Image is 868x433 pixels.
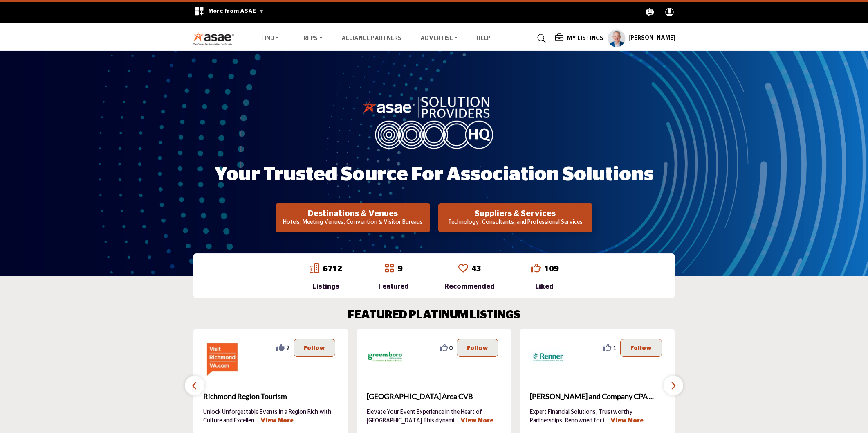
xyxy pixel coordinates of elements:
span: ... [604,418,609,424]
h5: My Listings [567,35,603,42]
a: 6712 [323,265,342,273]
button: Follow [457,339,498,357]
img: Greensboro Area CVB [367,339,404,376]
h2: Destinations & Venues [278,209,427,219]
b: Greensboro Area CVB [367,386,502,408]
a: 9 [397,265,402,273]
button: Follow [294,339,335,357]
div: My Listings [555,34,603,43]
a: Go to Recommended [458,263,468,275]
p: Technology, Consultants, and Professional Services [441,219,590,227]
span: More from ASAE [208,8,264,14]
img: image [363,95,506,149]
a: Search [529,32,551,45]
a: Richmond Region Tourism [203,386,338,408]
div: More from ASAE [189,2,269,23]
button: Show hide supplier dropdown [608,29,626,47]
a: [GEOGRAPHIC_DATA] Area CVB [367,386,502,408]
i: Go to Liked [531,263,541,273]
span: Richmond Region Tourism [203,391,338,402]
p: Hotels, Meeting Venues, Convention & Visitor Bureaus [278,219,427,227]
button: Destinations & Venues Hotels, Meeting Venues, Convention & Visitor Bureaus [276,203,430,232]
span: 0 [449,343,453,352]
div: Featured [378,282,409,291]
img: Renner and Company CPA PC [530,339,567,376]
b: Renner and Company CPA PC [530,386,665,408]
span: 2 [286,343,289,352]
a: [PERSON_NAME] and Company CPA ... [530,386,665,408]
a: Go to Featured [384,263,394,275]
p: Unlock Unforgettable Events in a Region Rich with Culture and Excellen [203,408,338,424]
span: 1 [613,343,616,352]
button: Follow [620,339,662,357]
span: [GEOGRAPHIC_DATA] Area CVB [367,391,502,402]
a: Find [256,33,285,44]
p: Follow [467,343,488,352]
a: 109 [544,265,558,273]
div: Liked [531,282,558,291]
h1: Your Trusted Source for Association Solutions [214,162,654,187]
a: View More [460,418,493,424]
span: [PERSON_NAME] and Company CPA ... [530,391,665,402]
a: Help [476,36,491,41]
a: RFPs [298,33,328,44]
h5: [PERSON_NAME] [629,34,675,43]
img: Site Logo [193,32,238,45]
span: ... [254,418,259,424]
div: Listings [310,282,342,291]
a: View More [610,418,644,424]
img: Richmond Region Tourism [203,339,240,376]
span: ... [454,418,459,424]
p: Expert Financial Solutions, Trustworthy Partnerships. Renowned for i [530,408,665,424]
a: Alliance Partners [341,36,401,41]
div: Recommended [444,282,495,291]
h2: FEATURED PLATINUM LISTINGS [348,309,520,322]
a: View More [260,418,294,424]
p: Follow [304,343,325,352]
button: Suppliers & Services Technology, Consultants, and Professional Services [438,203,592,232]
h2: Suppliers & Services [441,209,590,219]
a: 43 [471,265,481,273]
p: Elevate Your Event Experience in the Heart of [GEOGRAPHIC_DATA] This dynami [367,408,502,424]
p: Follow [630,343,652,352]
a: Advertise [415,33,464,44]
